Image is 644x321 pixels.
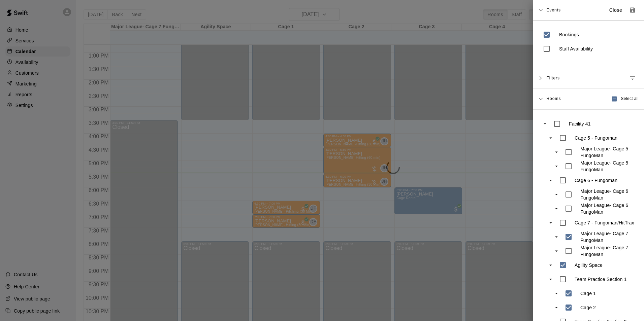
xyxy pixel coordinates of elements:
div: RoomsSelect all [533,88,644,110]
p: Major League- Cage 7 FungoMan [580,244,635,258]
span: Events [546,4,561,16]
p: Major League- Cage 5 FungoMan [580,145,635,159]
div: FiltersManage filters [533,68,644,88]
span: Rooms [546,96,561,101]
button: Manage filters [626,72,639,84]
p: Cage 1 [580,290,596,297]
p: Cage 2 [580,304,596,311]
p: Major League- Cage 6 FungoMan [580,188,635,201]
p: Agility Space [575,262,603,269]
span: Select all [621,96,639,102]
button: Close sidebar [605,5,626,16]
p: Major League- Cage 7 FungoMan [580,230,635,244]
p: Cage 6 - Fungoman [575,177,617,184]
p: Facility 41 [569,120,591,127]
span: Filters [546,72,560,84]
p: Team Practice Section 1 [575,276,626,283]
p: Close [609,7,622,14]
p: Staff Availability [559,45,593,52]
button: Save as default view [626,4,639,16]
p: Bookings [559,31,579,38]
p: Cage 7 - Fungoman/HitTrax [575,219,634,226]
p: Major League- Cage 5 FungoMan [580,159,635,173]
p: Cage 5 - Fungoman [575,135,617,141]
p: Major League- Cage 6 FungoMan [580,202,635,215]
